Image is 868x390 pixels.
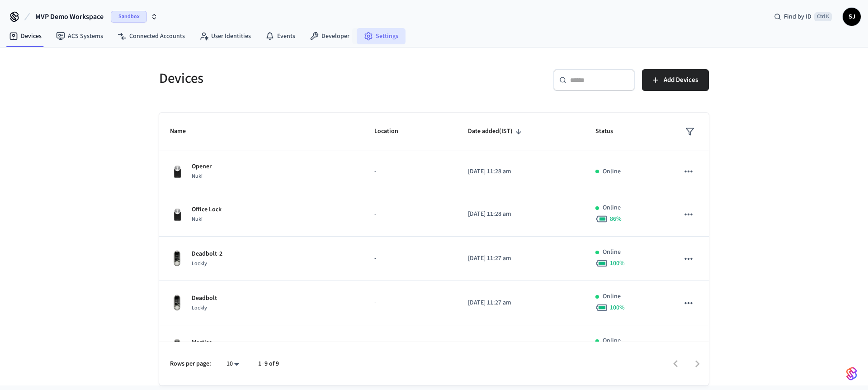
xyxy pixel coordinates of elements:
p: Deadbolt-2 [192,249,222,259]
span: 86 % [610,214,622,224]
span: SJ [844,9,860,25]
a: ACS Systems [49,28,110,44]
p: - [374,209,446,219]
p: - [374,254,446,263]
button: Add Devices [642,69,709,91]
img: Lockly Vision Lock, Front [170,338,184,356]
span: Ctrl K [814,12,832,21]
p: [DATE] 11:28 am [468,209,574,219]
span: Add Devices [664,74,698,86]
span: Sandbox [111,11,147,23]
p: - [374,167,446,176]
p: Online [603,167,621,176]
a: Settings [357,28,406,44]
a: Connected Accounts [110,28,192,44]
span: Lockly [192,304,207,312]
a: Devices [2,28,49,44]
span: Lockly [192,260,207,267]
img: Lockly Vision Lock, Front [170,294,184,311]
img: Lockly Vision Lock, Front [170,250,184,267]
span: Name [170,124,198,138]
p: [DATE] 11:27 am [468,298,574,308]
div: Find by IDCtrl K [767,9,839,25]
p: [DATE] 11:27 am [468,254,574,263]
h5: Devices [159,69,429,88]
a: Events [258,28,302,44]
p: Online [603,292,621,301]
p: Mortise [192,338,212,347]
span: Nuki [192,215,203,223]
p: Office Lock [192,205,222,214]
span: Status [595,124,625,138]
span: Date added(IST) [468,124,524,138]
p: Online [603,247,621,257]
span: Nuki [192,172,203,180]
p: 1–9 of 9 [258,359,279,369]
p: Online [603,203,621,213]
span: 100 % [610,303,625,312]
img: SeamLogoGradient.69752ec5.svg [846,366,857,381]
span: Location [374,124,410,138]
p: Online [603,336,621,346]
button: SJ [843,8,861,26]
p: Opener [192,162,212,171]
img: Nuki Smart Lock 3.0 Pro Black, Front [170,164,184,179]
p: - [374,298,446,308]
p: Rows per page: [170,359,211,369]
a: User Identities [192,28,258,44]
span: 100 % [610,259,625,268]
img: Nuki Smart Lock 3.0 Pro Black, Front [170,207,184,222]
p: [DATE] 11:28 am [468,167,574,176]
span: Find by ID [784,12,811,21]
span: MVP Demo Workspace [35,11,104,22]
p: Deadbolt [192,294,217,303]
a: Developer [302,28,357,44]
div: 10 [222,357,244,371]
